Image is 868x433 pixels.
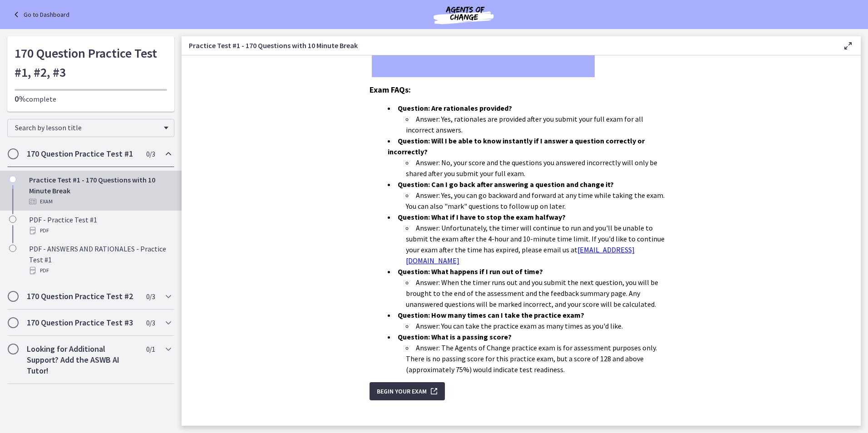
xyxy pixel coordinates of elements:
a: Go to Dashboard [11,9,69,20]
div: PDF [29,225,171,236]
strong: Question: Are rationales provided? [398,103,512,113]
h2: 170 Question Practice Test #3 [27,317,138,328]
img: Agents of Change Social Work Test Prep [409,4,518,25]
span: Search by lesson title [15,123,159,132]
div: Search by lesson title [7,119,174,137]
li: Answer: Yes, you can go backward and forward at any time while taking the exam. You can also "mar... [406,190,673,212]
span: 0 / 1 [146,344,155,354]
button: Begin Your Exam [370,382,445,400]
strong: Question: What if I have to stop the exam halfway? [398,212,566,221]
li: Answer: Unfortunately, the timer will continue to run and you'll be unable to submit the exam aft... [406,222,673,266]
strong: Question: What is a passing score? [398,332,512,341]
span: Begin Your Exam [377,386,427,397]
div: PDF - Practice Test #1 [29,214,171,236]
p: complete [15,93,167,104]
span: 0 / 3 [146,317,155,328]
div: Exam [29,196,171,207]
strong: Question: What happens if I run out of time? [398,267,543,276]
div: Practice Test #1 - 170 Questions with 10 Minute Break [29,174,171,207]
h2: Looking for Additional Support? Add the ASWB AI Tutor! [27,344,138,376]
span: 0 / 3 [146,291,155,302]
div: PDF [29,265,171,276]
li: Answer: You can take the practice exam as many times as you'd like. [406,320,673,331]
li: Answer: Yes, rationales are provided after you submit your full exam for all incorrect answers. [406,113,673,135]
div: PDF - ANSWERS AND RATIONALES - Practice Test #1 [29,243,171,276]
li: Answer: The Agents of Change practice exam is for assessment purposes only. There is no passing s... [406,342,673,375]
h1: 170 Question Practice Test #1, #2, #3 [15,44,167,82]
h3: Practice Test #1 - 170 Questions with 10 Minute Break [189,40,828,51]
li: Answer: When the timer runs out and you submit the next question, you will be brought to the end ... [406,277,673,310]
span: 0 / 3 [146,148,155,159]
strong: Question: Can I go back after answering a question and change it? [398,180,614,189]
h2: 170 Question Practice Test #1 [27,148,138,159]
strong: Question: Will I be able to know instantly if I answer a question correctly or incorrectly? [388,136,645,156]
span: Exam FAQs: [370,84,411,95]
li: Answer: No, your score and the questions you answered incorrectly will only be shared after you s... [406,157,673,179]
strong: Question: How many times can I take the practice exam? [398,310,584,320]
span: 0% [15,93,26,104]
h2: 170 Question Practice Test #2 [27,291,138,302]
